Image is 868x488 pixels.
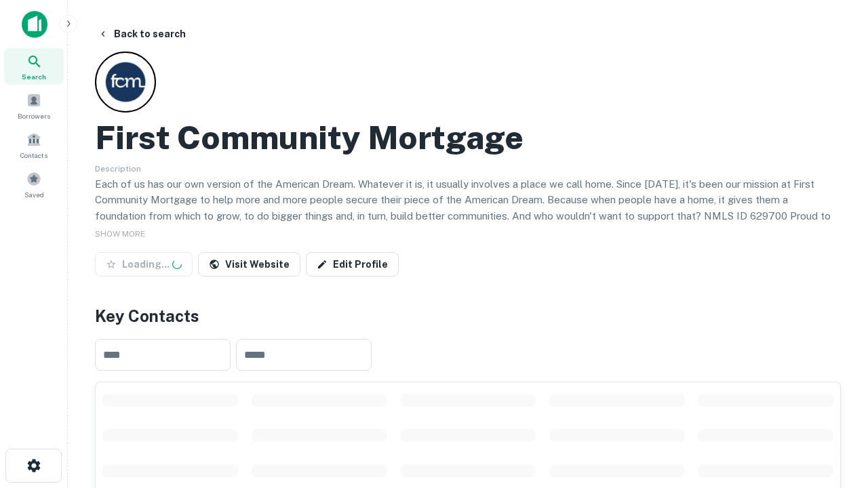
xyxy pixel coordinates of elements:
span: Saved [24,189,44,200]
iframe: Chat Widget [800,336,868,401]
h2: First Community Mortgage [95,118,524,157]
button: Back to search [92,22,191,46]
span: Description [95,164,141,174]
a: Borrowers [4,87,64,124]
a: Saved [4,166,64,203]
span: Contacts [20,150,47,161]
span: Borrowers [18,110,50,121]
span: SHOW MORE [95,229,145,239]
h4: Key Contacts [95,304,841,328]
a: Contacts [4,127,64,163]
a: Visit Website [198,252,300,277]
img: capitalize-icon.png [22,11,47,38]
a: Search [4,48,64,85]
a: Edit Profile [306,252,399,277]
span: Search [22,71,46,82]
p: Each of us has our own version of the American Dream. Whatever it is, it usually involves a place... [95,176,841,240]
